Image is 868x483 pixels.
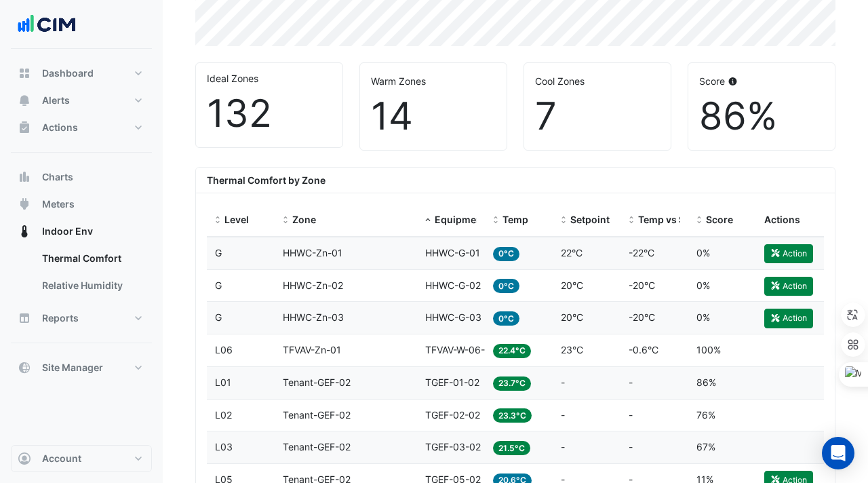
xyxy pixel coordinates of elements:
span: Indoor Env [42,225,93,238]
span: TFVAV-W-06-01 [425,344,496,355]
span: 20°C [561,311,583,323]
div: Cool Zones [535,74,660,88]
div: 86% [699,94,824,139]
span: L02 [215,409,232,421]
div: Indoor Env [11,245,152,305]
span: Charts [42,170,73,184]
button: Reports [11,305,152,332]
span: TGEF-01-02 [425,376,479,388]
span: Alerts [42,94,70,107]
div: Warm Zones [371,74,496,88]
span: Reports [42,311,79,325]
a: Relative Humidity [31,272,152,299]
div: Score [699,74,824,88]
span: G [215,311,222,323]
span: Actions [764,214,800,225]
span: 0% [696,279,710,291]
span: Tenant-GEF-02 [283,441,351,452]
span: L01 [215,376,231,388]
span: HHWC-G-03 [425,311,481,323]
span: Setpoint [570,214,610,225]
span: 86% [696,376,716,388]
span: Account [42,452,81,465]
app-icon: Alerts [18,94,31,107]
button: Alerts [11,87,152,114]
app-icon: Dashboard [18,66,31,80]
span: Temp vs Setpoint [638,214,718,225]
span: Tenant-GEF-02 [283,409,351,421]
span: 23.7°C [493,376,531,391]
app-icon: Indoor Env [18,225,31,238]
button: Action [764,244,813,263]
button: Action [764,277,813,296]
div: Ideal Zones [207,71,332,85]
span: Equipment [435,214,486,225]
span: Dashboard [42,66,94,80]
app-icon: Actions [18,121,31,134]
span: 22.4°C [493,344,531,358]
span: 67% [696,441,715,452]
button: Dashboard [11,60,152,87]
app-icon: Site Manager [18,361,31,374]
div: 14 [371,94,496,139]
span: 0°C [493,311,519,326]
div: Open Intercom Messenger [822,437,854,469]
span: 0°C [493,279,519,293]
span: - [561,441,565,452]
span: 20°C [561,279,583,291]
span: G [215,247,222,258]
span: 0°C [493,247,519,261]
span: Meters [42,197,75,211]
span: - [561,376,565,388]
button: Indoor Env [11,218,152,245]
span: - [629,376,633,388]
span: -20°C [629,279,655,291]
span: L03 [215,441,233,452]
span: Actions [42,121,78,134]
b: Thermal Comfort by Zone [207,174,325,186]
span: Level [224,214,249,225]
span: 21.5°C [493,441,530,455]
span: L06 [215,344,233,355]
button: Action [764,309,813,328]
span: Temp [502,214,528,225]
span: 22°C [561,247,583,258]
div: 7 [535,94,660,139]
span: G [215,279,222,291]
button: Account [11,445,152,472]
span: - [561,409,565,421]
app-icon: Reports [18,311,31,325]
app-icon: Meters [18,197,31,211]
span: 0% [696,311,710,323]
span: HHWC-G-01 [425,247,480,258]
span: -22°C [629,247,654,258]
img: Company Logo [16,11,77,38]
span: -0.6°C [629,344,658,355]
span: 0% [696,247,710,258]
span: 76% [696,409,715,421]
div: 132 [207,91,332,136]
a: Thermal Comfort [31,245,152,272]
span: - [629,409,633,421]
span: 23°C [561,344,583,355]
span: - [629,441,633,452]
span: Site Manager [42,361,103,374]
span: 100% [696,344,721,355]
button: Charts [11,163,152,191]
span: TGEF-02-02 [425,409,480,421]
span: HHWC-G-02 [425,279,481,291]
span: HHWC-Zn-02 [283,279,343,291]
span: TGEF-03-02 [425,441,481,452]
span: Tenant-GEF-02 [283,376,351,388]
span: Score [706,214,733,225]
span: Zone [292,214,316,225]
button: Meters [11,191,152,218]
span: HHWC-Zn-03 [283,311,344,323]
span: HHWC-Zn-01 [283,247,342,258]
button: Site Manager [11,354,152,381]
button: Actions [11,114,152,141]
span: 23.3°C [493,408,532,423]
app-icon: Charts [18,170,31,184]
span: TFVAV-Zn-01 [283,344,341,355]
span: -20°C [629,311,655,323]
